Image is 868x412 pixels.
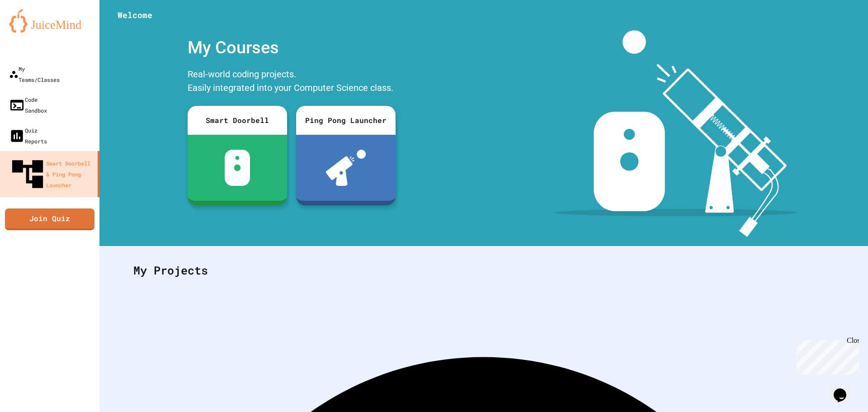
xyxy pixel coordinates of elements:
[9,94,47,116] div: Code Sandbox
[5,208,94,230] a: Join Quiz
[326,150,366,186] img: ppl-with-ball.png
[9,63,60,85] div: My Teams/Classes
[9,156,94,193] div: Smart Doorbell & Ping Pong Launcher
[4,4,62,57] div: Chat with us now!Close
[296,106,396,135] div: Ping Pong Launcher
[793,336,859,375] iframe: chat widget
[124,253,843,288] div: My Projects
[188,106,287,135] div: Smart Doorbell
[183,65,400,99] div: Real-world coding projects. Easily integrated into your Computer Science class.
[225,150,250,186] img: sdb-white.svg
[9,125,47,147] div: Quiz Reports
[183,30,400,65] div: My Courses
[830,376,859,403] iframe: chat widget
[555,30,797,237] img: banner-image-my-projects.png
[9,9,90,33] img: logo-orange.svg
